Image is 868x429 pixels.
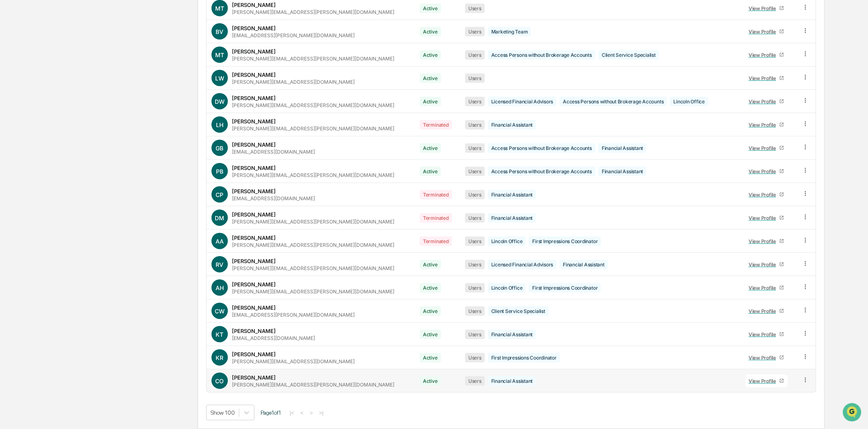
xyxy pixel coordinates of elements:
[215,308,225,315] span: CW
[420,213,452,223] div: Terminated
[216,354,224,361] span: KR
[420,4,441,13] div: Active
[232,335,315,341] div: [EMAIL_ADDRESS][DOMAIN_NAME]
[232,358,355,364] div: [PERSON_NAME][EMAIL_ADDRESS][DOMAIN_NAME]
[745,305,788,317] a: View Profile
[232,374,276,381] div: [PERSON_NAME]
[465,190,485,199] div: Users
[745,235,788,248] a: View Profile
[465,330,485,339] div: Users
[745,188,788,201] a: View Profile
[749,308,779,314] div: View Profile
[842,402,864,424] iframe: Open customer support
[232,141,276,148] div: [PERSON_NAME]
[59,104,66,110] div: 🗄️
[16,103,53,111] span: Preclearance
[67,103,101,111] span: Attestations
[745,142,788,154] a: View Profile
[232,195,315,201] div: [EMAIL_ADDRESS][DOMAIN_NAME]
[465,97,485,106] div: Users
[488,167,595,176] div: Access Persons without Brokerage Accounts
[745,328,788,341] a: View Profile
[749,29,779,35] div: View Profile
[232,165,276,171] div: [PERSON_NAME]
[749,5,779,11] div: View Profile
[139,65,149,75] button: Start new chat
[745,72,788,85] a: View Profile
[749,168,779,174] div: View Profile
[216,121,223,128] span: LH
[465,74,485,83] div: Users
[420,283,441,293] div: Active
[420,27,441,36] div: Active
[749,331,779,337] div: View Profile
[216,145,224,152] span: GB
[745,258,788,271] a: View Profile
[488,50,595,60] div: Access Persons without Brokerage Accounts
[8,17,149,30] p: How can we help?
[749,261,779,268] div: View Profile
[488,190,536,199] div: Financial Assistant
[465,27,485,36] div: Users
[28,63,134,71] div: Start new chat
[420,237,452,246] div: Terminated
[749,238,779,244] div: View Profile
[670,97,708,106] div: Lincoln Office
[215,51,224,58] span: MT
[232,265,394,271] div: [PERSON_NAME][EMAIL_ADDRESS][PERSON_NAME][DOMAIN_NAME]
[745,282,788,294] a: View Profile
[465,120,485,130] div: Users
[232,2,276,8] div: [PERSON_NAME]
[215,75,224,82] span: LW
[232,149,315,155] div: [EMAIL_ADDRESS][DOMAIN_NAME]
[488,283,526,293] div: Lincoln Office
[58,138,99,145] a: Powered byPylon
[749,145,779,151] div: View Profile
[745,95,788,108] a: View Profile
[488,260,557,269] div: Licensed Financial Advisors
[745,212,788,224] a: View Profile
[488,376,536,386] div: Financial Assistant
[745,2,788,15] a: View Profile
[232,328,276,334] div: [PERSON_NAME]
[465,50,485,60] div: Users
[420,306,441,316] div: Active
[81,139,99,145] span: Pylon
[598,143,646,153] div: Financial Assistant
[56,100,105,114] a: 🗄️Attestations
[16,118,52,127] span: Data Lookup
[232,312,355,318] div: [EMAIL_ADDRESS][PERSON_NAME][DOMAIN_NAME]
[232,258,276,264] div: [PERSON_NAME]
[745,118,788,131] a: View Profile
[307,409,315,416] button: >
[232,351,276,357] div: [PERSON_NAME]
[465,353,485,362] div: Users
[488,27,531,36] div: Marketing Team
[749,52,779,58] div: View Profile
[749,122,779,128] div: View Profile
[261,409,281,416] span: Page 1 of 1
[420,74,441,83] div: Active
[216,238,224,245] span: AA
[529,283,601,293] div: First Impressions Coordinator
[232,56,394,62] div: [PERSON_NAME][EMAIL_ADDRESS][PERSON_NAME][DOMAIN_NAME]
[488,330,536,339] div: Financial Assistant
[232,281,276,288] div: [PERSON_NAME]
[749,378,779,384] div: View Profile
[232,125,394,132] div: [PERSON_NAME][EMAIL_ADDRESS][PERSON_NAME][DOMAIN_NAME]
[216,261,224,268] span: RV
[28,71,103,77] div: We're available if you need us!
[488,353,560,362] div: First Impressions Coordinator
[232,48,276,55] div: [PERSON_NAME]
[232,79,355,85] div: [PERSON_NAME][EMAIL_ADDRESS][DOMAIN_NAME]
[232,95,276,101] div: [PERSON_NAME]
[232,9,394,15] div: [PERSON_NAME][EMAIL_ADDRESS][PERSON_NAME][DOMAIN_NAME]
[488,97,557,106] div: Licensed Financial Advisors
[216,378,224,384] span: CO
[216,331,224,338] span: KT
[465,283,485,293] div: Users
[298,409,306,416] button: <
[232,25,276,31] div: [PERSON_NAME]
